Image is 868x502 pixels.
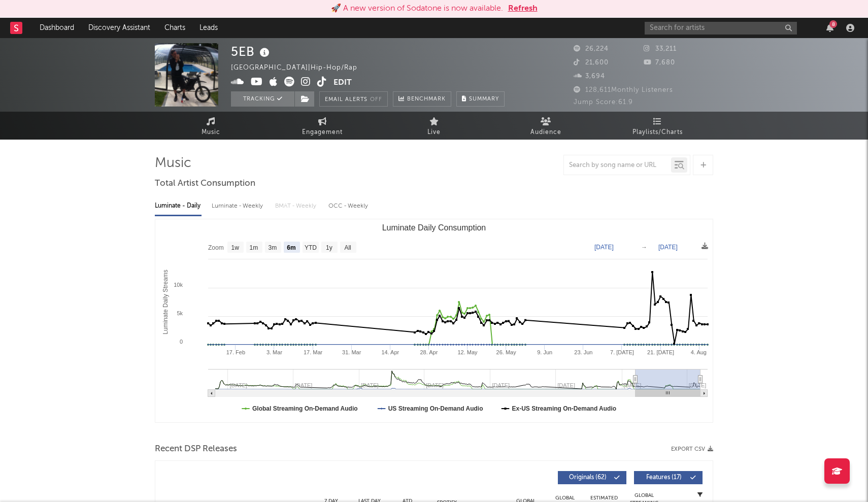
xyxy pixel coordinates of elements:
[574,87,673,93] span: 128,611 Monthly Listeners
[574,46,609,52] span: 26,224
[370,97,382,103] em: Off
[155,443,237,455] span: Recent DSP Releases
[407,93,446,106] span: Benchmark
[641,475,687,481] span: Features ( 17 )
[269,244,277,251] text: 3m
[456,91,505,107] button: Summary
[180,339,183,345] text: 0
[602,112,713,140] a: Playlists/Charts
[287,244,295,251] text: 6m
[177,310,183,316] text: 5k
[231,62,369,74] div: [GEOGRAPHIC_DATA] | Hip-Hop/Rap
[689,382,707,388] text: [DATE]
[826,24,833,32] button: 8
[266,349,283,355] text: 3. Mar
[250,244,258,251] text: 1m
[610,349,634,355] text: 7. [DATE]
[632,126,683,139] span: Playlists/Charts
[530,126,561,139] span: Audience
[342,349,361,355] text: 31. Mar
[564,161,671,170] input: Search by song name or URL
[319,91,388,107] button: Email AlertsOff
[331,3,503,15] div: 🚀 A new version of Sodatone is now available.
[537,349,552,355] text: 9. Jun
[382,223,486,232] text: Luminate Daily Consumption
[508,3,538,15] button: Refresh
[691,349,707,355] text: 4. Aug
[304,349,323,355] text: 17. Mar
[155,112,266,140] a: Music
[174,282,183,288] text: 10k
[192,18,225,38] a: Leads
[645,22,797,35] input: Search for artists
[457,349,478,355] text: 12. May
[641,244,647,251] text: →
[388,405,483,412] text: US Streaming On-Demand Audio
[226,349,245,355] text: 17. Feb
[496,349,517,355] text: 26. May
[647,349,674,355] text: 21. [DATE]
[252,405,358,412] text: Global Streaming On-Demand Audio
[231,91,294,107] button: Tracking
[558,471,626,484] button: Originals(62)
[829,20,837,28] div: 8
[326,244,332,251] text: 1y
[344,244,351,251] text: All
[574,99,633,106] span: Jump Score: 61.9
[302,126,343,139] span: Engagement
[381,349,399,355] text: 14. Apr
[469,96,499,102] span: Summary
[490,112,602,140] a: Audience
[671,446,713,452] button: Export CSV
[231,244,240,251] text: 1w
[328,197,369,215] div: OCC - Weekly
[212,197,265,215] div: Luminate - Weekly
[634,471,703,484] button: Features(17)
[574,349,592,355] text: 23. Jun
[202,126,220,139] span: Music
[266,112,378,140] a: Engagement
[644,46,677,52] span: 33,211
[644,59,675,66] span: 7,680
[420,349,438,355] text: 28. Apr
[231,43,272,60] div: 5EB
[333,77,352,89] button: Edit
[594,244,614,251] text: [DATE]
[208,244,224,251] text: Zoom
[658,244,678,251] text: [DATE]
[574,73,605,80] span: 3,694
[378,112,490,140] a: Live
[305,244,317,251] text: YTD
[564,475,611,481] span: Originals ( 62 )
[512,405,617,412] text: Ex-US Streaming On-Demand Audio
[157,18,192,38] a: Charts
[393,91,451,107] a: Benchmark
[155,197,202,215] div: Luminate - Daily
[427,126,441,139] span: Live
[155,219,713,422] svg: Luminate Daily Consumption
[574,59,609,66] span: 21,600
[155,178,255,190] span: Total Artist Consumption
